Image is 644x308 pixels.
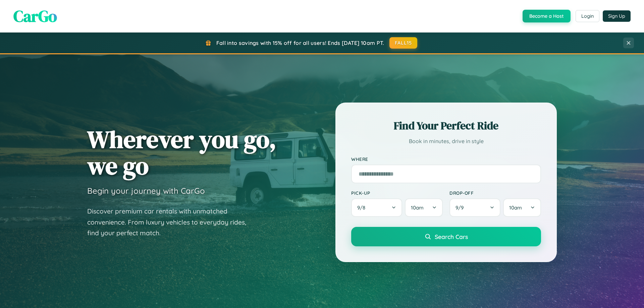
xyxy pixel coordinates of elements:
[455,204,467,211] span: 9 / 9
[351,227,541,246] button: Search Cars
[503,198,541,217] button: 10am
[87,206,255,239] p: Discover premium car rentals with unmatched convenience. From luxury vehicles to everyday rides, ...
[411,204,424,211] span: 10am
[576,10,599,22] button: Login
[449,198,500,217] button: 9/9
[87,126,276,179] h1: Wherever you go, we go
[509,204,522,211] span: 10am
[435,233,468,240] span: Search Cars
[351,198,402,217] button: 9/8
[603,10,631,22] button: Sign Up
[351,136,541,146] p: Book in minutes, drive in style
[216,40,384,46] span: Fall into savings with 15% off for all users! Ends [DATE] 10am PT.
[389,37,418,49] button: FALL15
[405,198,443,217] button: 10am
[351,190,443,196] label: Pick-up
[351,156,541,162] label: Where
[449,190,541,196] label: Drop-off
[357,204,369,211] span: 9 / 8
[523,10,571,22] button: Become a Host
[13,5,57,27] span: CarGo
[87,186,205,196] h3: Begin your journey with CarGo
[351,118,541,133] h2: Find Your Perfect Ride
